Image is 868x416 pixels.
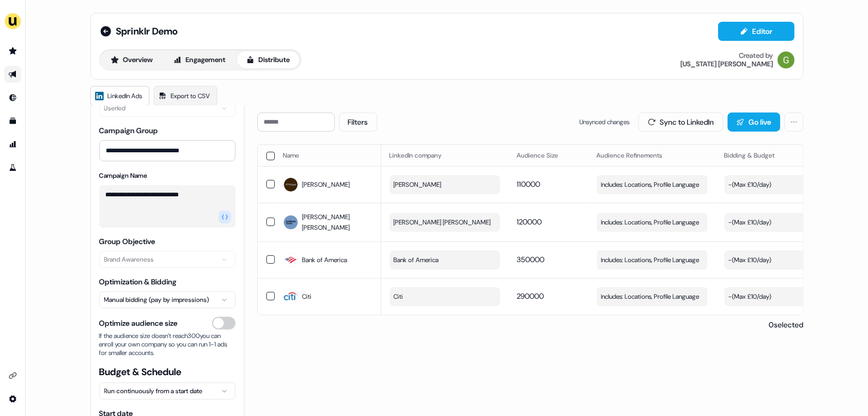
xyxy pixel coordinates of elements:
button: -(Max £10/day) [724,213,835,232]
span: Citi [394,291,403,302]
span: Includes: Locations, Profile Language [601,255,700,265]
label: Campaign Name [99,171,148,180]
button: -(Max £10/day) [724,175,835,194]
div: - ( Max £10/day ) [729,255,772,265]
a: LinkedIn Ads [90,86,149,106]
span: Includes: Locations, Profile Language [601,179,700,190]
button: Editor [718,22,795,41]
a: Go to integrations [4,391,21,408]
button: Includes: Locations, Profile Language [597,213,707,232]
button: Go live [728,112,780,132]
span: Budget & Schedule [99,366,235,378]
th: Audience Refinements [588,145,716,166]
th: Name [275,145,381,166]
span: [PERSON_NAME] [394,179,442,190]
button: Citi [390,287,500,306]
button: [PERSON_NAME] [PERSON_NAME] [390,213,500,232]
th: LinkedIn company [381,145,509,166]
span: 120000 [517,217,542,227]
span: 290000 [517,291,544,301]
img: Georgia [778,51,795,68]
span: Bank of America [302,255,348,265]
a: Go to attribution [4,136,21,153]
div: [US_STATE] [PERSON_NAME] [681,60,773,68]
a: Go to prospects [4,42,21,59]
span: If the audience size doesn’t reach 300 you can enroll your own company so you can run 1-1 ads for... [99,332,235,357]
span: Unsynced changes [580,117,630,127]
span: Bank of America [394,255,439,265]
span: Optimize audience size [99,318,178,328]
span: Includes: Locations, Profile Language [601,291,700,302]
th: Bidding & Budget [716,145,844,166]
a: Go to Inbound [4,89,21,106]
label: Optimization & Bidding [99,277,177,287]
button: -(Max £10/day) [724,287,835,306]
button: Overview [102,51,162,68]
button: Includes: Locations, Profile Language [597,250,707,270]
th: Audience Size [509,145,588,166]
a: Go to integrations [4,367,21,384]
a: Go to experiments [4,159,21,176]
label: Group Objective [99,237,156,246]
button: -(Max £10/day) [724,250,835,270]
button: [PERSON_NAME] [390,175,500,194]
a: Go to templates [4,112,21,129]
button: Distribute [237,51,299,68]
span: [PERSON_NAME] [PERSON_NAME] [394,217,491,228]
div: - ( Max £10/day ) [729,217,772,228]
div: Created by [739,51,773,60]
button: Optimize audience size [212,317,235,330]
span: [PERSON_NAME] [PERSON_NAME] [302,212,373,233]
button: Bank of America [390,250,500,270]
label: Campaign Group [99,126,158,135]
span: 350000 [517,255,545,264]
div: - ( Max £10/day ) [729,179,772,190]
span: LinkedIn Ads [108,91,142,101]
div: - ( Max £10/day ) [729,291,772,302]
span: Citi [302,291,312,302]
button: Engagement [164,51,235,68]
span: 110000 [517,179,541,189]
span: Sprinklr Demo [116,25,178,38]
a: Go to outbound experience [4,66,21,83]
a: Export to CSV [154,86,217,106]
button: Sync to LinkedIn [638,112,723,132]
button: Filters [339,112,377,132]
span: Export to CSV [171,91,210,101]
p: 0 selected [765,319,804,330]
span: Includes: Locations, Profile Language [601,217,700,228]
span: [PERSON_NAME] [302,179,350,190]
button: Includes: Locations, Profile Language [597,287,707,306]
button: Includes: Locations, Profile Language [597,175,707,194]
button: More actions [785,112,804,132]
a: Editor [718,27,795,38]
